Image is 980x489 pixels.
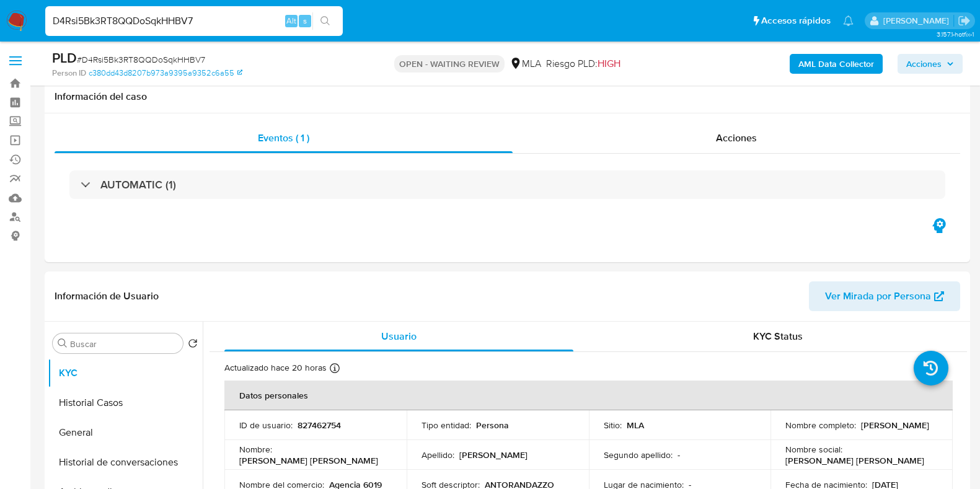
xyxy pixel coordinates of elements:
[422,420,471,431] p: Tipo entidad :
[883,15,953,27] p: florencia.lera@mercadolibre.com
[958,14,971,27] a: Salir
[798,54,874,74] b: AML Data Collector
[546,57,620,71] span: Riesgo PLD:
[906,54,942,74] span: Acciones
[52,68,86,79] b: Person ID
[58,338,68,348] button: Buscar
[69,170,945,199] div: AUTOMATIC (1)
[224,362,327,374] p: Actualizado hace 20 horas
[678,449,680,460] p: -
[100,178,176,192] h3: AUTOMATIC (1)
[761,14,831,27] span: Accesos rápidos
[422,449,454,460] p: Apellido :
[394,55,505,73] p: OPEN - WAITING REVIEW
[790,54,883,74] button: AML Data Collector
[604,420,622,431] p: Sitio :
[298,420,341,431] p: 827462754
[258,131,309,145] span: Eventos ( 1 )
[785,420,856,431] p: Nombre completo :
[510,57,541,71] div: MLA
[627,420,644,431] p: MLA
[286,15,296,27] span: Alt
[843,15,854,26] a: Notificaciones
[716,131,757,145] span: Acciones
[188,338,198,352] button: Volver al orden por defecto
[459,449,528,460] p: [PERSON_NAME]
[52,48,77,68] b: PLD
[239,420,293,431] p: ID de usuario :
[48,358,203,388] button: KYC
[785,455,924,466] p: [PERSON_NAME] [PERSON_NAME]
[239,455,378,466] p: [PERSON_NAME] [PERSON_NAME]
[861,420,929,431] p: [PERSON_NAME]
[48,418,203,447] button: General
[476,420,509,431] p: Persona
[55,290,159,302] h1: Información de Usuario
[55,90,960,103] h1: Información del caso
[89,68,242,79] a: c380dd43d8207b973a9395a9352c6a55
[48,388,203,418] button: Historial Casos
[70,338,178,350] input: Buscar
[598,56,620,71] span: HIGH
[753,329,803,343] span: KYC Status
[898,54,963,74] button: Acciones
[224,381,953,410] th: Datos personales
[809,281,960,311] button: Ver Mirada por Persona
[825,281,931,311] span: Ver Mirada por Persona
[45,13,343,29] input: Buscar usuario o caso...
[239,444,272,455] p: Nombre :
[303,15,307,27] span: s
[604,449,673,460] p: Segundo apellido :
[312,12,338,30] button: search-icon
[785,444,842,455] p: Nombre social :
[381,329,417,343] span: Usuario
[77,53,205,66] span: # D4Rsi5Bk3RT8QQDoSqkHHBV7
[48,447,203,477] button: Historial de conversaciones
